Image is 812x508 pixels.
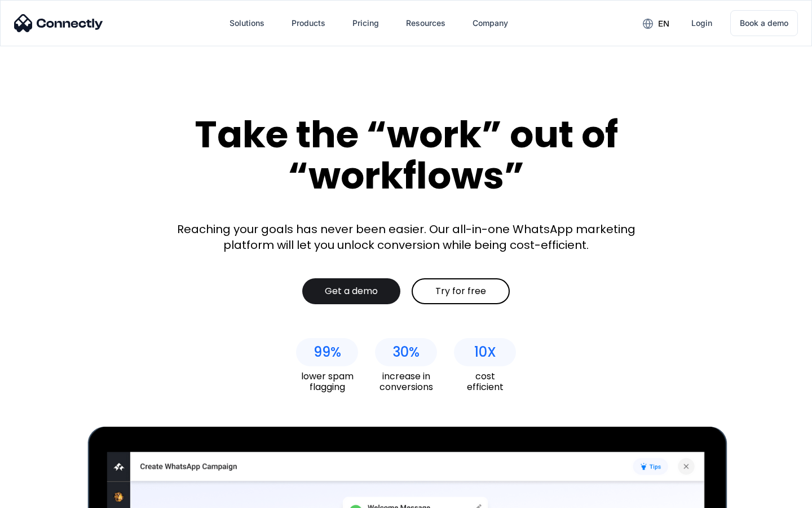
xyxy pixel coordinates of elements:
[392,344,420,360] div: 30%
[230,15,264,31] div: Solutions
[474,344,496,360] div: 10X
[682,10,721,37] a: Login
[11,488,68,504] aside: Language selected: English
[658,16,669,32] div: en
[302,278,400,304] a: Get a demo
[352,15,379,31] div: Pricing
[473,15,508,31] div: Company
[375,371,437,392] div: increase in conversions
[314,344,341,360] div: 99%
[325,286,378,297] div: Get a demo
[296,371,358,392] div: lower spam flagging
[292,15,325,31] div: Products
[730,10,798,36] a: Book a demo
[343,10,388,37] a: Pricing
[14,14,103,32] img: Connectly Logo
[691,15,712,31] div: Login
[435,286,486,297] div: Try for free
[152,114,660,196] div: Take the “work” out of “workflows”
[454,371,516,392] div: cost efficient
[23,488,68,504] ul: Language list
[169,221,643,253] div: Reaching your goals has never been easier. Our all-in-one WhatsApp marketing platform will let yo...
[412,278,510,304] a: Try for free
[406,15,445,31] div: Resources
